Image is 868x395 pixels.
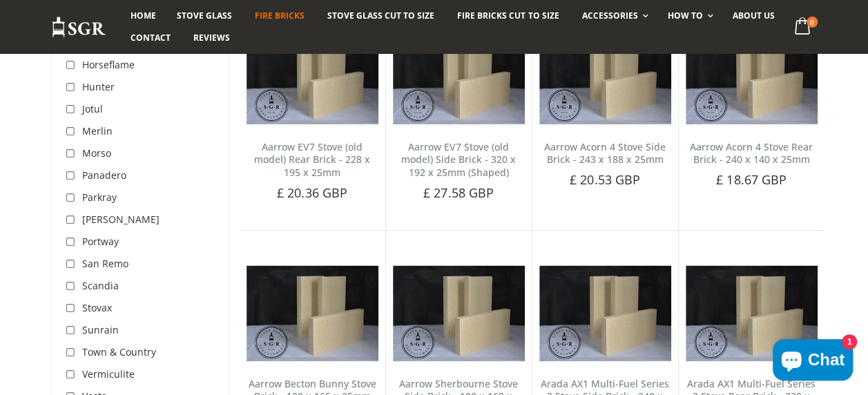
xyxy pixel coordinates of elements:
[254,140,370,180] a: Aarrow EV7 Stove (old model) Rear Brick - 228 x 195 x 25mm
[769,339,857,384] inbox-online-store-chat: Shopify online store chat
[82,191,117,204] span: Parkray
[690,140,813,166] a: Aarrow Acorn 4 Stove Rear Brick - 240 x 140 x 25mm
[82,367,135,380] span: Vermiculite
[82,168,126,182] span: Panadero
[807,17,818,28] span: 0
[317,5,445,27] a: Stove Glass Cut To Size
[82,345,156,358] span: Town & Country
[82,235,119,248] span: Portway
[722,5,785,27] a: About us
[657,5,720,27] a: How To
[166,5,242,27] a: Stove Glass
[193,32,230,44] span: Reviews
[539,28,671,124] img: Aarrow Ecoburn 5 side fire brick
[393,265,525,360] img: Aarrow Ecoburn 7 Side Brick
[539,265,671,360] img: Arada AX1 Multi-Fuel Series 2 Stove Side Brick
[82,279,119,292] span: Scandia
[120,27,181,49] a: Contact
[327,10,434,21] span: Stove Glass Cut To Size
[244,5,315,27] a: Fire Bricks
[131,10,156,21] span: Home
[423,184,494,201] span: £ 27.58 GBP
[255,10,305,21] span: Fire Bricks
[686,265,818,360] img: Arada AX1 Multi-Fuel Series 2 Stove Rear Brick
[183,27,240,49] a: Reviews
[716,171,787,188] span: £ 18.67 GBP
[668,10,703,21] span: How To
[570,171,640,188] span: £ 20.53 GBP
[82,102,103,115] span: Jotul
[581,10,637,21] span: Accessories
[686,28,818,124] img: Aarrow Acorn 4 Stove Rear Brick
[82,146,111,160] span: Morso
[82,80,115,93] span: Hunter
[247,265,378,360] img: Aarrow Becton Bunny Stove Brick
[120,5,166,27] a: Home
[247,28,378,124] img: Aarrow EV7 Stove (old model) Rear Brick - 228 x 195 x 25mm
[82,124,113,137] span: Merlin
[457,10,559,21] span: Fire Bricks Cut To Size
[789,14,817,41] a: 0
[82,58,135,71] span: Horseflame
[544,140,666,166] a: Aarrow Acorn 4 Stove Side Brick - 243 x 188 x 25mm
[733,10,775,21] span: About us
[571,5,655,27] a: Accessories
[82,301,112,314] span: Stovax
[393,28,525,124] img: Aarrow EV7 Side Brick (Old Model) (shaped)
[177,10,232,21] span: Stove Glass
[277,184,347,201] span: £ 20.36 GBP
[447,5,569,27] a: Fire Bricks Cut To Size
[82,323,119,336] span: Sunrain
[401,140,516,180] a: Aarrow EV7 Stove (old model) Side Brick - 320 x 192 x 25mm (Shaped)
[51,16,106,39] img: Stove Glass Replacement
[131,32,171,44] span: Contact
[82,257,128,270] span: San Remo
[82,213,160,226] span: [PERSON_NAME]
